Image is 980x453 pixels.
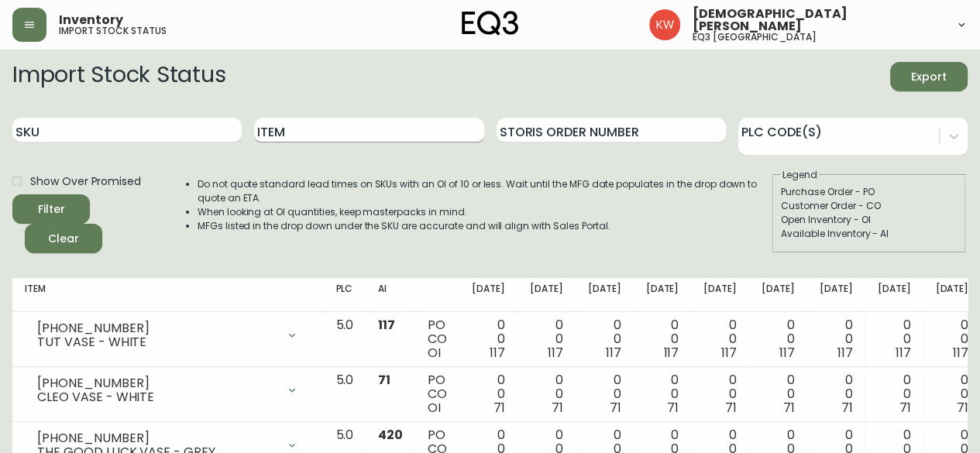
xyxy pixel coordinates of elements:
[693,8,943,33] span: [DEMOGRAPHIC_DATA][PERSON_NAME]
[779,344,795,362] span: 117
[721,344,737,362] span: 117
[725,399,737,417] span: 71
[25,224,102,253] button: Clear
[781,185,958,199] div: Purchase Order - PO
[781,213,958,227] div: Open Inventory - OI
[645,373,679,415] div: 0 0
[323,278,366,312] th: PLC
[663,344,679,362] span: 117
[428,373,447,415] div: PO CO
[703,373,737,415] div: 0 0
[953,344,968,362] span: 117
[820,318,853,360] div: 0 0
[865,278,923,312] th: [DATE]
[37,376,277,390] div: [PHONE_NUMBER]
[957,399,968,417] span: 71
[610,399,621,417] span: 71
[490,344,505,362] span: 117
[781,227,958,241] div: Available Inventory - AI
[472,318,505,360] div: 0 0
[841,399,853,417] span: 71
[749,278,807,312] th: [DATE]
[428,344,441,362] span: OI
[877,318,910,360] div: 0 0
[530,373,563,415] div: 0 0
[837,344,853,362] span: 117
[12,62,225,91] h2: Import Stock Status
[198,205,771,219] li: When looking at OI quantities, keep masterpacks in mind.
[781,168,819,182] legend: Legend
[25,318,311,352] div: [PHONE_NUMBER]TUT VASE - WHITE
[366,278,415,312] th: AI
[895,344,910,362] span: 117
[703,318,737,360] div: 0 0
[649,9,680,40] img: f33162b67396b0982c40ce2a87247151
[781,199,958,213] div: Customer Order - CO
[783,399,795,417] span: 71
[588,318,621,360] div: 0 0
[693,33,817,42] h5: eq3 [GEOGRAPHIC_DATA]
[691,278,749,312] th: [DATE]
[37,431,277,445] div: [PHONE_NUMBER]
[807,278,865,312] th: [DATE]
[378,426,403,444] span: 420
[877,373,910,415] div: 0 0
[588,373,621,415] div: 0 0
[606,344,621,362] span: 117
[12,194,90,224] button: Filter
[518,278,576,312] th: [DATE]
[552,399,563,417] span: 71
[935,318,968,360] div: 0 0
[633,278,691,312] th: [DATE]
[645,318,679,360] div: 0 0
[493,399,505,417] span: 71
[530,318,563,360] div: 0 0
[378,316,395,334] span: 117
[890,62,968,91] button: Export
[25,373,311,407] div: [PHONE_NUMBER]CLEO VASE - WHITE
[428,399,441,417] span: OI
[462,11,519,36] img: logo
[37,229,90,249] span: Clear
[762,373,795,415] div: 0 0
[903,67,955,87] span: Export
[323,312,366,367] td: 5.0
[428,318,447,360] div: PO CO
[198,219,771,233] li: MFGs listed in the drop down under the SKU are accurate and will align with Sales Portal.
[899,399,910,417] span: 71
[935,373,968,415] div: 0 0
[323,367,366,422] td: 5.0
[198,177,771,205] li: Do not quote standard lead times on SKUs with an OI of 10 or less. Wait until the MFG date popula...
[37,321,277,335] div: [PHONE_NUMBER]
[472,373,505,415] div: 0 0
[37,390,277,404] div: CLEO VASE - WHITE
[30,173,141,190] span: Show Over Promised
[59,26,167,36] h5: import stock status
[667,399,679,417] span: 71
[820,373,853,415] div: 0 0
[459,278,518,312] th: [DATE]
[762,318,795,360] div: 0 0
[378,371,390,389] span: 71
[12,278,323,312] th: Item
[59,14,123,26] span: Inventory
[37,335,277,349] div: TUT VASE - WHITE
[548,344,563,362] span: 117
[576,278,634,312] th: [DATE]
